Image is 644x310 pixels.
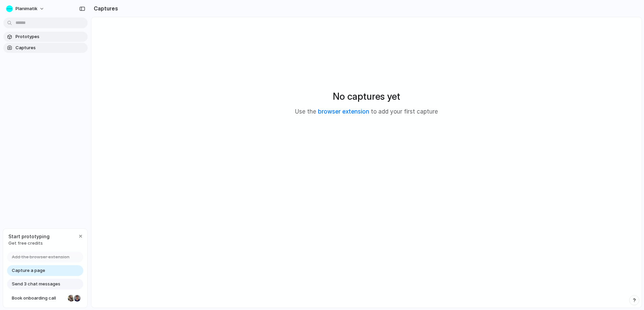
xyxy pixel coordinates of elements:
[295,107,438,116] p: Use the to add your first capture
[16,5,37,12] span: Planimatik
[12,267,45,274] span: Capture a page
[3,32,88,42] a: Prototypes
[67,294,75,302] div: Nicole Kubica
[8,240,50,247] span: Get free credits
[3,3,48,14] button: Planimatik
[8,233,50,240] span: Start prototyping
[318,108,369,115] a: browser extension
[3,43,88,53] a: Captures
[16,33,85,40] span: Prototypes
[12,295,65,302] span: Book onboarding call
[12,281,60,287] span: Send 3 chat messages
[73,294,81,302] div: Christian Iacullo
[91,4,118,12] h2: Captures
[12,254,69,260] span: Add the browser extension
[7,293,83,304] a: Book onboarding call
[16,44,85,51] span: Captures
[333,89,400,103] h2: No captures yet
